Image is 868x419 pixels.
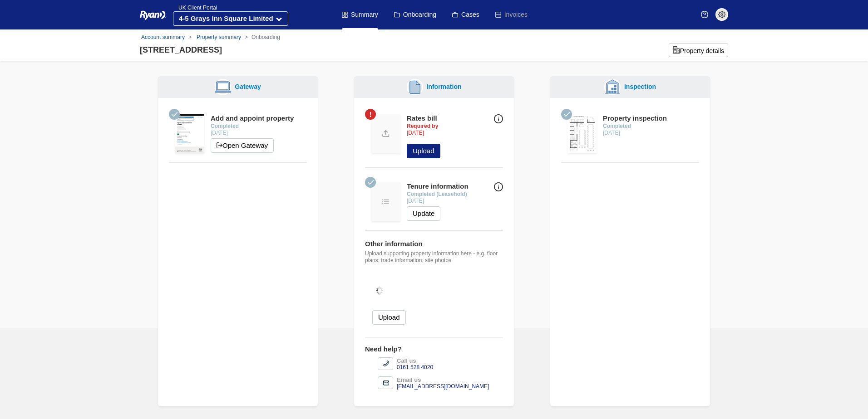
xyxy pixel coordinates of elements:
img: hold-on.gif [365,271,394,310]
button: Property details [669,43,728,57]
button: 4-5 Grays Inn Square Limited [173,11,288,26]
span: UK Client Portal [173,5,217,11]
img: Info [494,182,503,191]
div: 0161 528 4020 [397,364,433,371]
strong: Required by [407,123,438,129]
div: Inspection [621,82,656,92]
img: Update [371,114,400,153]
time: [DATE] [211,130,228,136]
div: Other information [365,240,503,248]
time: [DATE] [603,130,620,136]
div: [STREET_ADDRESS] [140,44,222,56]
button: Update [407,206,440,221]
time: [DATE] [407,198,424,204]
p: Upload supporting property information here - e.g. floor plans; trade information; site photos [365,250,503,264]
div: Gateway [231,82,261,92]
time: [DATE] [407,130,424,136]
div: Rates bill [407,114,440,123]
li: Onboarding [241,33,280,41]
div: Email us [397,376,489,383]
div: [EMAIL_ADDRESS][DOMAIN_NAME] [397,383,489,390]
div: Need help? [365,345,503,354]
div: Information [423,82,462,92]
a: Account summary [141,34,185,40]
img: Update [371,182,400,221]
div: Tenure information [407,182,469,191]
div: Property inspection [603,114,667,123]
img: settings [718,11,725,18]
a: Property summary [197,34,241,40]
strong: Completed [211,123,239,129]
button: Upload [407,144,440,158]
button: Upload [372,310,406,325]
a: Open Gateway [211,138,274,153]
img: Info [494,114,503,123]
strong: Completed [603,123,631,129]
strong: Completed (Leasehold) [407,191,467,197]
img: Help [701,11,708,18]
div: Call us [397,357,433,364]
div: Add and appoint property [211,114,294,123]
strong: 4-5 Grays Inn Square Limited [179,15,273,22]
